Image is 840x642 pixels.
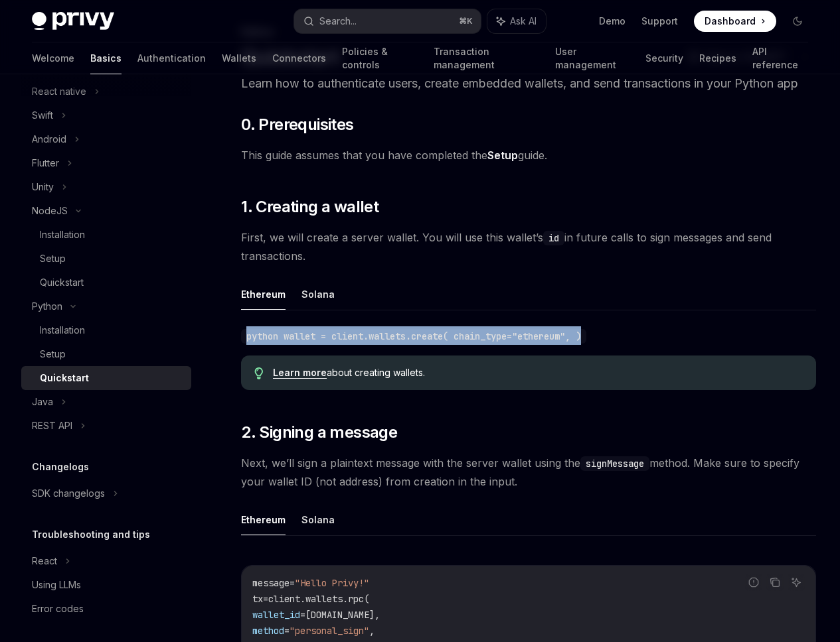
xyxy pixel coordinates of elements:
span: tx [252,593,263,605]
span: message [252,577,290,589]
a: Support [641,15,678,28]
a: Basics [90,42,122,74]
div: Installation [40,227,85,243]
a: Authentication [137,42,206,74]
a: Policies & controls [342,42,418,74]
span: = [263,593,268,605]
a: Wallets [222,42,256,74]
span: 0. Prerequisites [241,114,353,135]
div: Unity [32,179,54,195]
div: Swift [32,107,53,123]
a: Setup [487,149,518,162]
button: Ask AI [487,9,546,33]
div: Error codes [32,601,84,617]
div: SDK changelogs [32,485,105,501]
button: Report incorrect code [745,574,762,591]
code: id [543,231,564,245]
a: User management [555,42,630,74]
div: Setup [40,346,66,362]
a: Dashboard [694,11,776,32]
span: method [252,625,284,637]
div: Using LLMs [32,577,81,593]
div: Android [32,131,66,147]
div: REST API [32,418,72,434]
a: Transaction management [434,42,539,74]
div: Flutter [32,155,59,171]
div: React [32,553,57,569]
a: Setup [21,247,191,271]
button: Ask AI [788,574,805,591]
div: Quickstart [40,370,89,386]
button: Search...⌘K [294,9,481,33]
div: Quickstart [40,275,84,290]
span: Ask AI [510,15,537,28]
a: Installation [21,223,191,247]
span: [DOMAIN_NAME], [305,609,380,621]
a: Learn more [273,367,327,379]
div: Java [32,394,53,410]
span: wallet_id [252,609,300,621]
span: = [290,577,295,589]
code: signMessage [580,456,649,471]
button: Ethereum [241,504,286,535]
span: 2. Signing a message [241,422,397,443]
span: Dashboard [705,15,756,28]
span: "Hello Privy!" [295,577,369,589]
code: python wallet = client.wallets.create( chain_type="ethereum", ) [241,329,586,344]
span: , [369,625,375,637]
span: = [300,609,305,621]
a: Security [645,42,683,74]
a: Setup [21,342,191,366]
span: ⌘ K [459,16,473,27]
a: Connectors [272,42,326,74]
span: Next, we’ll sign a plaintext message with the server wallet using the method. Make sure to specif... [241,454,816,491]
button: Solana [301,504,335,535]
div: Setup [40,251,66,267]
span: = [284,625,290,637]
span: "personal_sign" [290,625,369,637]
a: Using LLMs [21,573,191,597]
img: dark logo [32,12,114,31]
a: Recipes [699,42,736,74]
a: Error codes [21,597,191,621]
div: Python [32,298,62,314]
h5: Troubleshooting and tips [32,527,150,543]
div: NodeJS [32,203,68,219]
button: Copy the contents from the code block [766,574,784,591]
a: Installation [21,318,191,342]
span: 1. Creating a wallet [241,196,378,218]
svg: Tip [254,367,264,379]
span: client.wallets.rpc( [268,593,369,605]
a: Quickstart [21,366,191,390]
button: Toggle dark mode [787,11,808,32]
a: Quickstart [21,271,191,294]
button: Ethereum [241,279,286,310]
div: Installation [40,322,85,338]
div: Search... [319,13,357,29]
a: Demo [599,15,626,28]
a: Welcome [32,42,74,74]
div: about creating wallets. [273,366,803,379]
h5: Changelogs [32,459,89,475]
p: Learn how to authenticate users, create embedded wallets, and send transactions in your Python app [241,74,816,93]
span: First, we will create a server wallet. You will use this wallet’s in future calls to sign message... [241,228,816,265]
span: This guide assumes that you have completed the guide. [241,146,816,164]
a: API reference [752,42,808,74]
button: Solana [301,279,335,310]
